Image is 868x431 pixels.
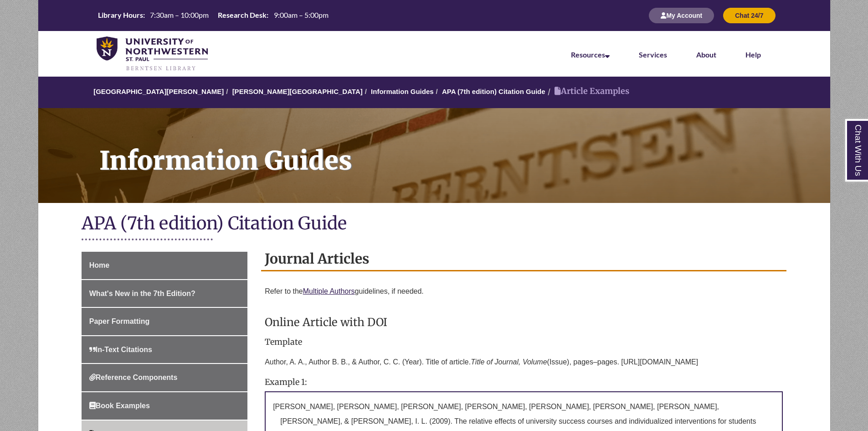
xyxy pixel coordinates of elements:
[442,88,545,95] a: APA (7th edition) Citation Guide
[82,308,247,335] a: Paper Formatting
[89,261,109,269] span: Home
[274,10,329,19] span: 9:00am – 5:00pm
[371,88,434,95] a: Information Guides
[723,11,775,19] a: Chat 24/7
[82,336,247,363] a: In-Text Citations
[82,280,247,307] a: What's New in the 7th Edition?
[97,36,208,72] img: UNWSP Library Logo
[265,351,783,373] p: Author, A. A., Author B. B., & Author, C. C. (Year). Title of article. (Issue), pages–pages. [URL...
[649,8,714,23] button: My Account
[82,364,247,391] a: Reference Components
[89,108,830,191] h1: Information Guides
[265,312,783,333] h3: Online Article with DOI
[745,50,761,59] a: Help
[265,280,783,302] p: Refer to the guidelines, if needed.
[94,10,332,21] a: Hours Today
[38,108,830,203] a: Information Guides
[265,338,783,347] h4: Template
[639,50,667,59] a: Services
[89,346,152,353] span: In-Text Citations
[94,10,332,20] table: Hours Today
[545,85,629,98] li: Article Examples
[696,50,716,59] a: About
[571,50,610,59] a: Resources
[214,10,270,20] th: Research Desk:
[261,247,786,271] h2: Journal Articles
[265,378,783,387] h4: Example 1:
[471,358,547,366] em: Title of Journal, Volume
[232,88,363,95] a: [PERSON_NAME][GEOGRAPHIC_DATA]
[649,11,714,19] a: My Account
[303,287,355,295] a: Multiple Authors
[89,290,195,297] span: What's New in the 7th Edition?
[89,317,149,325] span: Paper Formatting
[93,88,224,95] a: [GEOGRAPHIC_DATA][PERSON_NAME]
[89,402,150,410] span: Book Examples
[89,374,178,381] span: Reference Components
[82,252,247,279] a: Home
[150,10,209,19] span: 7:30am – 10:00pm
[94,10,146,20] th: Library Hours:
[723,8,775,23] button: Chat 24/7
[82,392,247,420] a: Book Examples
[82,212,787,236] h1: APA (7th edition) Citation Guide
